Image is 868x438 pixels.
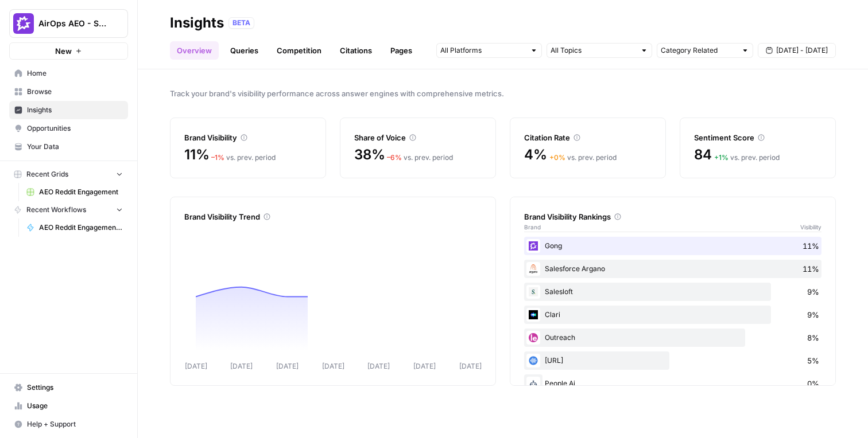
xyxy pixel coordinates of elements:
[800,222,821,232] span: Visibility
[714,153,728,162] span: + 1 %
[170,41,219,60] a: Overview
[807,309,819,320] span: 9%
[387,152,453,163] div: vs. prev. period
[524,328,821,347] div: Outreach
[9,138,128,156] a: Your Data
[27,123,123,134] span: Opportunities
[184,146,209,164] span: 11%
[526,285,540,299] img: vpq3xj2nnch2e2ivhsgwmf7hbkjf
[526,377,540,390] img: m91aa644vh47mb0y152o0kapheco
[228,17,254,29] div: BETA
[55,45,72,57] span: New
[387,153,402,162] span: – 6 %
[9,83,128,101] a: Browse
[39,187,123,197] span: AEO Reddit Engagement
[524,222,541,232] span: Brand
[413,362,436,370] tspan: [DATE]
[694,132,821,143] div: Sentiment Score
[9,119,128,138] a: Opportunities
[184,211,482,222] div: Brand Visibility Trend
[9,166,128,183] button: Recent Grids
[230,362,253,370] tspan: [DATE]
[276,362,299,370] tspan: [DATE]
[322,362,344,370] tspan: [DATE]
[211,152,276,163] div: vs. prev. period
[440,45,525,56] input: All Platforms
[803,240,819,252] span: 11%
[13,13,34,34] img: AirOps AEO - Single Brand (Gong) Logo
[27,68,123,79] span: Home
[807,355,819,366] span: 5%
[367,362,390,370] tspan: [DATE]
[524,211,821,222] div: Brand Visibility Rankings
[27,105,123,115] span: Insights
[27,87,123,97] span: Browse
[551,45,635,56] input: All Topics
[714,152,780,163] div: vs. prev. period
[526,262,540,276] img: e001jt87q6ctylcrzboubucy6uux
[524,306,821,324] div: Clari
[524,351,821,370] div: [URL]
[807,378,819,389] span: 0%
[170,14,224,32] div: Insights
[807,286,819,298] span: 9%
[38,18,108,29] span: AirOps AEO - Single Brand (Gong)
[549,152,617,163] div: vs. prev. period
[524,132,652,143] div: Citation Rate
[549,153,565,162] span: + 0 %
[776,45,828,56] span: [DATE] - [DATE]
[9,201,128,218] button: Recent Workflows
[185,362,207,370] tspan: [DATE]
[524,237,821,255] div: Gong
[526,354,540,367] img: khqciriqz2uga3pxcoz8d1qji9pc
[39,222,123,233] span: AEO Reddit Engagement - Fork
[758,43,836,58] button: [DATE] - [DATE]
[694,146,712,164] span: 84
[524,283,821,301] div: Salesloft
[170,88,836,99] span: Track your brand's visibility performance across answer engines with comprehensive metrics.
[524,260,821,278] div: Salesforce Argano
[9,397,128,415] a: Usage
[459,362,482,370] tspan: [DATE]
[26,169,68,179] span: Recent Grids
[383,41,419,60] a: Pages
[661,45,737,56] input: Category Related
[27,419,123,429] span: Help + Support
[21,218,128,237] a: AEO Reddit Engagement - Fork
[524,146,547,164] span: 4%
[9,378,128,397] a: Settings
[270,41,328,60] a: Competition
[526,239,540,253] img: w6cjb6u2gvpdnjw72qw8i2q5f3eb
[354,146,385,164] span: 38%
[27,401,123,411] span: Usage
[524,374,821,393] div: People Ai
[526,331,540,345] img: w5j8drkl6vorx9oircl0z03rjk9p
[333,41,379,60] a: Citations
[27,382,123,393] span: Settings
[807,332,819,343] span: 8%
[211,153,224,162] span: – 1 %
[223,41,265,60] a: Queries
[9,415,128,433] button: Help + Support
[803,263,819,275] span: 11%
[26,205,86,215] span: Recent Workflows
[27,142,123,152] span: Your Data
[9,42,128,60] button: New
[354,132,482,143] div: Share of Voice
[21,183,128,201] a: AEO Reddit Engagement
[526,308,540,322] img: h6qlr8a97mop4asab8l5qtldq2wv
[9,101,128,119] a: Insights
[184,132,312,143] div: Brand Visibility
[9,64,128,83] a: Home
[9,9,128,38] button: Workspace: AirOps AEO - Single Brand (Gong)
